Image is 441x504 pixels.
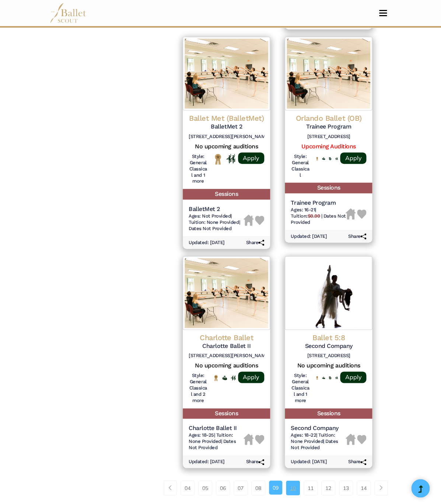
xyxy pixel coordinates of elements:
[340,152,366,164] a: Apply
[189,342,264,350] h5: Charlotte Ballet II
[348,233,367,240] h6: Share
[246,459,265,465] h6: Share
[189,432,214,438] span: Ages: 18-25
[291,424,346,432] h5: Second Company
[335,157,338,160] img: In Person
[216,480,230,495] a: 06
[348,459,367,465] h6: Share
[251,480,265,495] a: 08
[291,199,346,207] h5: Trainee Program
[189,240,225,246] h6: Updated: [DATE]
[357,435,366,444] img: Heart
[291,432,346,451] h6: | |
[189,113,264,123] h4: Ballet Met (BalletMet)
[285,183,372,193] h5: Sessions
[291,373,309,404] h6: Style: General Classical and 1 more
[189,213,244,232] h6: | |
[183,189,270,200] h5: Sessions
[307,213,320,219] b: $0.00
[291,333,366,342] h4: Ballet 5:8
[321,480,335,495] a: 12
[198,480,212,495] a: 05
[222,376,227,380] img: Offers Financial Aid
[189,353,264,359] h6: [STREET_ADDRESS][PERSON_NAME]
[316,157,319,161] img: National
[181,480,195,495] a: 04
[340,371,366,383] a: Apply
[189,134,264,140] h6: [STREET_ADDRESS][PERSON_NAME]
[291,207,315,212] span: Ages: 16-21
[213,154,223,165] img: National
[286,480,300,495] a: 10
[329,157,332,161] img: Offers Scholarship
[189,438,236,450] span: Dates Not Provided
[291,123,366,131] h5: Trainee Program
[291,362,366,370] h5: No upcoming auditions
[189,362,264,370] h5: No upcoming auditions
[322,377,325,379] img: Offers Financial Aid
[374,10,392,17] button: Toggle navigation
[322,157,325,160] img: Offers Financial Aid
[189,226,231,231] span: Dates Not Provided
[189,432,233,444] span: Tuition: None Provided
[357,209,366,219] img: Heart
[189,205,244,213] h5: BalletMet 2
[189,213,231,219] span: Ages: Not Provided
[189,432,244,451] h6: | |
[244,215,253,226] img: Housing Unavailable
[291,353,366,359] h6: [STREET_ADDRESS]
[291,207,346,226] h6: | |
[291,342,366,350] h5: Second Company
[246,240,265,246] h6: Share
[291,432,316,438] span: Ages: 18-22
[183,408,270,419] h5: Sessions
[291,213,321,219] span: Tuition:
[255,435,264,444] img: Heart
[231,375,236,380] img: In Person
[285,37,372,110] img: Logo
[357,480,371,495] a: 14
[189,333,264,342] h4: Charlotte Ballet
[238,371,264,383] a: Apply
[189,459,225,465] h6: Updated: [DATE]
[234,480,248,495] a: 07
[329,376,332,380] img: Offers Scholarship
[335,376,338,379] img: In Person
[291,134,366,140] h6: [STREET_ADDRESS]
[301,143,356,150] a: Upcoming Auditions
[189,123,264,131] h5: BalletMet 2
[189,424,244,432] h5: Charlotte Ballet II
[226,154,235,163] img: In Person
[291,459,327,465] h6: Updated: [DATE]
[238,152,264,164] a: Apply
[304,480,318,495] a: 11
[213,375,218,381] img: National
[291,233,327,240] h6: Updated: [DATE]
[291,438,338,450] span: Dates Not Provided
[189,154,207,185] h6: Style: General Classical and 1 more
[285,408,372,419] h5: Sessions
[316,376,319,380] img: National
[244,434,253,445] img: Housing Unavailable
[189,373,207,404] h6: Style: General Classical and 2 more
[291,432,335,444] span: Tuition: None Provided
[291,154,309,179] h6: Style: General Classical
[183,37,270,110] img: Logo
[255,216,264,225] img: Heart
[339,480,353,495] a: 13
[291,213,346,225] span: Dates Not Provided
[164,480,392,495] nav: Page navigation example
[189,143,264,151] h5: No upcoming auditions
[269,480,282,494] a: 09
[291,113,366,123] h4: Orlando Ballet (OB)
[285,256,372,330] img: Logo
[346,434,356,445] img: Housing Unavailable
[346,208,356,219] img: Housing Unavailable
[189,219,239,225] span: Tuition: None Provided
[183,256,270,330] img: Logo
